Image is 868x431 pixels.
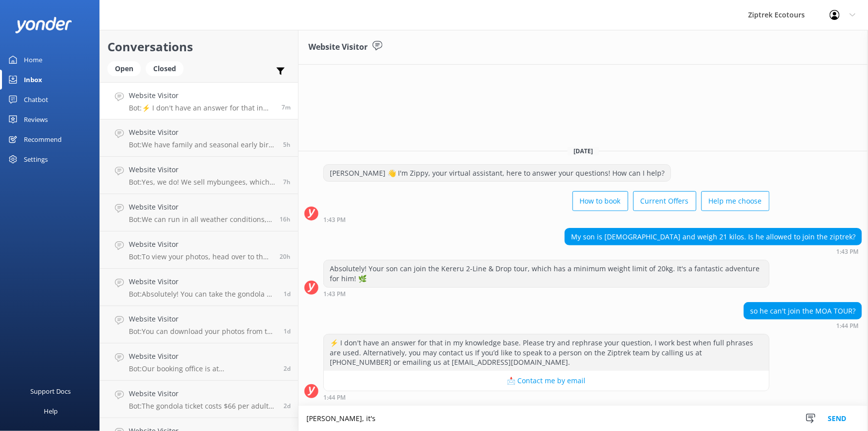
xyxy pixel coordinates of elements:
[323,291,346,297] strong: 1:43 PM
[129,252,272,261] p: Bot: To view your photos, head over to the My Photos Page on our website and select the exact dat...
[129,314,276,324] h4: Website Visitor
[129,164,276,175] h4: Website Visitor
[324,260,769,287] div: Absolutely! Your son can join the Kereru 2-Line & Drop tour, which has a minimum weight limit of ...
[744,303,862,320] div: so he can't join the MOA TOUR?
[24,90,48,109] div: Chatbot
[298,406,868,431] textarea: [PERSON_NAME], it's
[129,215,272,224] p: Bot: We can run in all weather conditions, including windy days! If severe weather ever requires ...
[129,140,276,149] p: Bot: We have family and seasonal early bird discounts available, which can change throughout the ...
[100,381,298,418] a: Website VisitorBot:The gondola ticket costs $66 per adult and $46 per youth. You can purchase you...
[324,371,769,391] button: 📩 Contact me by email
[308,41,368,54] h3: Website Visitor
[280,215,290,223] span: Sep 04 2025 09:42pm (UTC +12:00) Pacific/Auckland
[146,61,184,76] div: Closed
[129,327,276,336] p: Bot: You can download your photos from the My Photos Page on our website. Just select the exact d...
[100,306,298,343] a: Website VisitorBot:You can download your photos from the My Photos Page on our website. Just sele...
[146,63,189,74] a: Closed
[565,228,862,245] div: My son is [DEMOGRAPHIC_DATA] and weigh 21 kilos. Is he allowed to join the ziptrek?
[100,157,298,194] a: Website VisitorBot:Yes, we do! We sell mybungees, which are straps for your phone, at our Treehou...
[283,178,290,186] span: Sep 05 2025 06:24am (UTC +12:00) Pacific/Auckland
[129,290,276,299] p: Bot: Absolutely! You can take the gondola up to [PERSON_NAME][GEOGRAPHIC_DATA], enjoy some luge r...
[129,276,276,287] h4: Website Visitor
[573,191,628,211] button: How to book
[836,249,859,255] strong: 1:43 PM
[129,178,276,187] p: Bot: Yes, we do! We sell mybungees, which are straps for your phone, at our Treehouse or our shop...
[129,364,276,373] p: Bot: Our booking office is at [STREET_ADDRESS]. The tour itself starts at our [GEOGRAPHIC_DATA], ...
[284,290,290,298] span: Sep 03 2025 11:19pm (UTC +12:00) Pacific/Auckland
[129,202,272,213] h4: Website Visitor
[31,381,71,401] div: Support Docs
[100,343,298,381] a: Website VisitorBot:Our booking office is at [STREET_ADDRESS]. The tour itself starts at our [GEOG...
[129,90,274,101] h4: Website Visitor
[744,322,862,329] div: Sep 05 2025 01:44pm (UTC +12:00) Pacific/Auckland
[100,82,298,119] a: Website VisitorBot:⚡ I don't have an answer for that in my knowledge base. Please try and rephras...
[324,165,671,182] div: [PERSON_NAME] 👋 I'm Zippy, your virtual assistant, here to answer your questions! How can I help?
[284,402,290,410] span: Sep 02 2025 09:42pm (UTC +12:00) Pacific/Auckland
[100,194,298,231] a: Website VisitorBot:We can run in all weather conditions, including windy days! If severe weather ...
[282,103,290,111] span: Sep 05 2025 01:44pm (UTC +12:00) Pacific/Auckland
[701,191,770,211] button: Help me choose
[565,248,862,255] div: Sep 05 2025 01:43pm (UTC +12:00) Pacific/Auckland
[323,216,770,223] div: Sep 05 2025 01:43pm (UTC +12:00) Pacific/Auckland
[129,239,272,250] h4: Website Visitor
[284,327,290,335] span: Sep 03 2025 07:40pm (UTC +12:00) Pacific/Auckland
[568,147,599,155] span: [DATE]
[24,50,42,70] div: Home
[107,61,141,76] div: Open
[633,191,696,211] button: Current Offers
[100,231,298,269] a: Website VisitorBot:To view your photos, head over to the My Photos Page on our website and select...
[44,401,58,421] div: Help
[100,269,298,306] a: Website VisitorBot:Absolutely! You can take the gondola up to [PERSON_NAME][GEOGRAPHIC_DATA], enj...
[323,395,346,401] strong: 1:44 PM
[324,334,769,371] div: ⚡ I don't have an answer for that in my knowledge base. Please try and rephrase your question, I ...
[129,127,276,138] h4: Website Visitor
[129,388,276,399] h4: Website Visitor
[323,290,770,297] div: Sep 05 2025 01:43pm (UTC +12:00) Pacific/Auckland
[24,149,48,169] div: Settings
[280,252,290,261] span: Sep 04 2025 05:44pm (UTC +12:00) Pacific/Auckland
[323,394,770,401] div: Sep 05 2025 01:44pm (UTC +12:00) Pacific/Auckland
[24,129,62,149] div: Recommend
[100,119,298,157] a: Website VisitorBot:We have family and seasonal early bird discounts available, which can change t...
[836,323,859,329] strong: 1:44 PM
[283,140,290,149] span: Sep 05 2025 07:54am (UTC +12:00) Pacific/Auckland
[24,109,48,129] div: Reviews
[129,402,276,411] p: Bot: The gondola ticket costs $66 per adult and $46 per youth. You can purchase your tickets onli...
[323,217,346,223] strong: 1:43 PM
[15,17,72,33] img: yonder-white-logo.png
[129,351,276,362] h4: Website Visitor
[129,104,274,112] p: Bot: ⚡ I don't have an answer for that in my knowledge base. Please try and rephrase your questio...
[107,37,290,56] h2: Conversations
[24,70,42,90] div: Inbox
[818,406,856,431] button: Send
[107,63,146,74] a: Open
[284,364,290,373] span: Sep 03 2025 07:08am (UTC +12:00) Pacific/Auckland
